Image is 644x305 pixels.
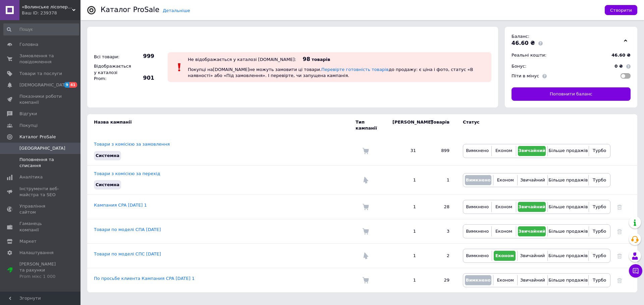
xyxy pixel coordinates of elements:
td: 1 [386,165,423,195]
a: По просьбе клиента Кампания CPA [DATE] 1 [94,276,195,281]
input: Пошук [3,23,79,35]
span: Турбо [593,253,606,258]
div: Не відображається у каталозі [DOMAIN_NAME]: [188,57,296,62]
span: Звичайний [518,229,545,234]
a: Перевірте готовність товарів [321,67,389,72]
button: Звичайний [519,175,546,185]
span: Замовлення та повідомлення [19,53,62,65]
div: Відображається у каталозі Prom: [92,62,129,83]
button: Економ [493,202,514,212]
a: Видалити [617,204,622,209]
span: Системна [96,182,119,187]
button: Турбо [591,146,608,156]
span: товарів [312,57,330,62]
td: 1 [386,195,423,219]
button: Звичайний [519,275,546,285]
button: Звичайний [518,226,546,236]
span: Каталог ProSale [19,134,56,140]
button: Звичайний [518,146,546,156]
span: Економ [497,278,514,283]
span: Поповнити баланс [550,91,592,97]
td: 28 [423,195,456,219]
span: Товари та послуги [19,71,62,77]
td: Тип кампанії [356,114,386,136]
td: 899 [423,136,456,165]
span: Економ [495,148,512,153]
span: Піти в мінус [512,73,539,78]
span: Вимкнено [466,148,489,153]
span: 999 [131,53,154,60]
button: Більше продажів [549,146,587,156]
div: Ваш ID: 239378 [22,10,80,16]
span: Інструменти веб-майстра та SEO [19,186,62,198]
a: Товари з комісією за перехід [94,171,160,176]
button: Звичайний [519,251,546,261]
img: Комісія за перехід [362,252,369,259]
span: Поповнення та списання [19,157,62,169]
span: Більше продажів [548,229,588,234]
img: Комісія за замовлення [362,228,369,235]
a: Товари по моделі СПС [DATE] [94,251,161,256]
button: Турбо [591,202,608,212]
span: Звичайний [520,177,545,182]
span: Вимкнено [466,278,490,283]
button: Економ [494,251,516,261]
span: Звичайний [520,278,545,283]
span: Більше продажів [548,278,588,283]
button: Турбо [590,175,608,185]
a: Детальніше [163,8,190,13]
a: Видалити [617,229,622,234]
button: Економ [493,226,514,236]
span: Вимкнено [466,204,489,209]
td: Назва кампанії [87,114,356,136]
td: 1 [386,219,423,244]
span: Турбо [593,148,606,153]
td: Статус [456,114,610,136]
button: Вимкнено [465,146,490,156]
button: Вимкнено [465,202,490,212]
a: Видалити [617,253,622,258]
span: Вимкнено [466,229,489,234]
button: Більше продажів [549,175,587,185]
button: Вимкнено [465,226,490,236]
span: Турбо [593,278,606,283]
div: Prom мікс 1 000 [19,274,62,280]
td: 2 [423,244,456,268]
span: Більше продажів [548,177,588,182]
span: Управління сайтом [19,203,62,215]
span: Баланс: [512,34,529,39]
button: Економ [495,175,516,185]
span: Реальні кошти: [512,53,546,58]
span: Системна [96,153,119,158]
button: Чат з покупцем [629,264,642,278]
button: Більше продажів [549,202,587,212]
span: Звичайний [518,148,545,153]
img: :exclamation: [174,62,184,72]
button: Турбо [590,251,608,261]
span: Економ [495,253,514,258]
img: Комісія за перехід [362,177,369,183]
span: 9 [64,82,69,88]
button: Вимкнено [465,175,491,185]
span: Покупці [19,123,38,129]
a: Видалити [617,278,622,283]
span: 0 ₴ [614,64,623,69]
span: Аналітика [19,174,43,180]
span: Бонус: [512,64,527,69]
span: 98 [303,56,310,62]
a: Товари з комісією за замовлення [94,142,170,147]
td: 1 [423,165,456,195]
span: Турбо [593,204,606,209]
span: Більше продажів [548,148,588,153]
button: Вимкнено [465,275,491,285]
button: Створити [605,5,637,15]
a: Товари по моделі СПА [DATE] [94,227,161,232]
span: Головна [19,42,38,48]
td: 29 [423,268,456,293]
span: 41 [69,82,77,88]
a: Кампания CPA [DATE] 1 [94,203,147,208]
span: 46.60 ₴ [512,40,535,46]
span: Більше продажів [548,204,588,209]
span: Звичайний [520,253,545,258]
span: Економ [495,229,512,234]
